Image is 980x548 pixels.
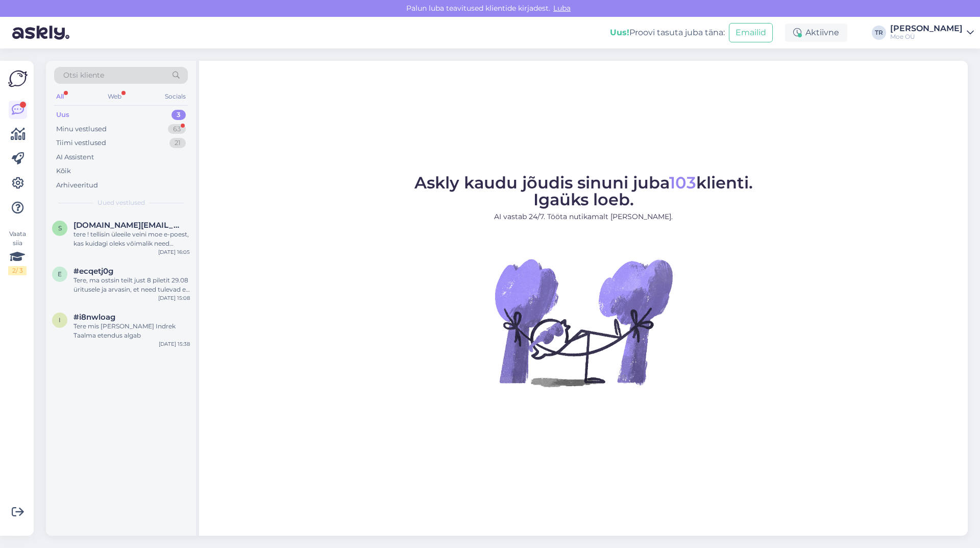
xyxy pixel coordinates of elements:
[56,166,71,176] div: Kõik
[414,173,753,209] span: Askly kaudu jõudis sinuni juba klienti. Igaüks loeb.
[59,316,61,324] span: i
[169,138,186,148] div: 21
[56,152,94,162] div: AI Assistent
[58,270,62,278] span: e
[73,322,190,340] div: Tere mis [PERSON_NAME] Indrek Taalma etendus algab
[73,221,180,230] span: s.aasma.sa@gmail.com
[414,211,753,222] p: AI vastab 24/7. Tööta nutikamalt [PERSON_NAME].
[73,276,190,294] div: Tere, ma ostsin teilt just 8 piletit 29.08 üritusele ja arvasin, et need tulevad e- mailile nagu ...
[56,110,69,120] div: Uus
[8,69,28,88] img: Askly Logo
[56,138,106,148] div: Tiimi vestlused
[73,313,115,322] span: #i8nwloag
[890,25,974,41] a: [PERSON_NAME]Moe OÜ
[63,70,104,81] span: Otsi kliente
[54,90,66,103] div: All
[890,25,963,33] div: [PERSON_NAME]
[106,90,124,103] div: Web
[171,110,186,120] div: 3
[97,198,145,207] span: Uued vestlused
[669,173,696,193] span: 103
[163,90,188,103] div: Socials
[158,294,190,302] div: [DATE] 15:08
[785,23,847,42] div: Aktiivne
[159,340,190,348] div: [DATE] 15:38
[8,266,27,275] div: 2 / 3
[56,180,98,190] div: Arhiveeritud
[73,267,113,276] span: #ecqetj0g
[872,26,886,40] div: TR
[58,224,62,232] span: s
[73,230,190,248] div: tere ! tellisin üleeile veini moe e-poest, kas kuidagi oleks võimalik need [PERSON_NAME] saada?
[56,124,107,134] div: Minu vestlused
[492,230,675,414] img: No Chat active
[550,4,574,13] span: Luba
[168,124,186,134] div: 63
[729,23,773,42] button: Emailid
[8,229,27,275] div: Vaata siia
[610,27,725,39] div: Proovi tasuta juba täna:
[610,28,629,37] b: Uus!
[890,33,963,41] div: Moe OÜ
[158,248,190,256] div: [DATE] 16:05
